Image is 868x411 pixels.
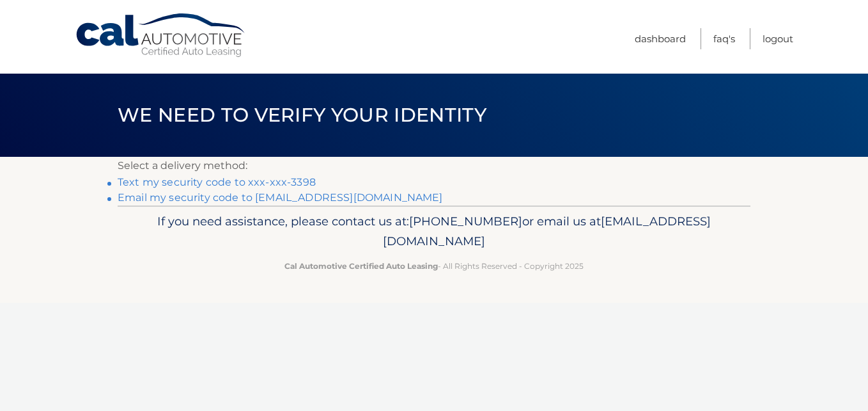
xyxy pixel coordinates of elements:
a: Text my security code to xxx-xxx-3398 [118,176,316,188]
span: We need to verify your identity [118,103,486,127]
p: If you need assistance, please contact us at: or email us at [126,211,742,252]
p: Select a delivery method: [118,157,750,175]
span: [PHONE_NUMBER] [409,214,522,229]
a: Cal Automotive [75,13,247,58]
a: FAQ's [713,28,735,49]
a: Logout [763,28,793,49]
a: Email my security code to [EMAIL_ADDRESS][DOMAIN_NAME] [118,191,443,204]
p: - All Rights Reserved - Copyright 2025 [126,259,742,273]
strong: Cal Automotive Certified Auto Leasing [284,261,438,271]
a: Dashboard [635,28,686,49]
